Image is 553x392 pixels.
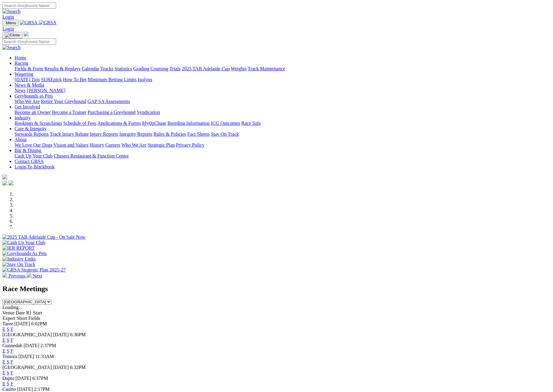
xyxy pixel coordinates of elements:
[138,77,152,82] a: Isolynx
[15,148,41,153] a: Bar & Dining
[150,66,168,71] a: Coursing
[52,110,86,115] a: Become a Trainer
[50,131,89,137] a: Track Injury Rebate
[211,121,240,126] a: ICG Outcomes
[15,121,551,126] div: Industry
[231,66,247,71] a: Weights
[15,115,31,120] a: Industry
[15,164,55,169] a: Login To Blackbook
[182,66,230,71] a: 2025 TAB Adelaide Cup
[7,348,9,354] a: S
[88,77,137,82] a: Minimum Betting Limits
[137,110,160,115] a: Syndication
[88,99,130,104] a: GAP SA Assessments
[7,381,9,386] a: S
[11,327,13,332] a: F
[153,131,186,137] a: Rules & Policies
[2,365,52,370] span: [GEOGRAPHIC_DATA]
[90,131,118,137] a: Injury Reports
[15,66,43,71] a: Fields & Form
[2,256,36,262] img: Industry Links
[176,142,204,148] a: Privacy Policy
[15,71,33,77] a: Wagering
[2,285,551,293] h2: Race Meetings
[2,32,22,38] button: Toggle navigation
[15,77,40,82] a: [DATE] Tips
[2,273,7,277] img: chevron-left-pager-white.svg
[2,316,15,321] span: Expert
[167,121,210,126] a: Breeding Information
[121,142,147,148] a: Who We Are
[20,20,38,25] img: GRSA
[2,348,5,354] a: E
[6,21,16,25] span: Menu
[27,273,32,277] img: chevron-right-pager-white.svg
[97,121,141,126] a: Applications & Forms
[2,381,5,386] a: E
[40,343,56,348] span: 2:37PM
[15,153,551,159] div: Bar & Dining
[2,321,13,326] span: Taree
[2,337,5,343] a: E
[100,66,113,71] a: Tracks
[2,305,22,310] span: Loading...
[2,262,35,267] img: Stay On Track
[15,61,28,66] a: Racing
[8,273,25,278] span: Previous
[15,82,44,88] a: News & Media
[2,273,27,278] a: Previous
[89,142,104,148] a: History
[88,110,136,115] a: Purchasing a Greyhound
[2,343,22,348] span: Gunnedah
[82,66,99,71] a: Calendar
[15,142,52,148] a: We Love Our Dogs
[2,9,21,14] img: Search
[27,273,42,278] a: Next
[17,316,27,321] span: Short
[211,131,239,137] a: Stay On Track
[35,354,54,359] span: 11:33AM
[5,33,20,38] img: Close
[11,370,13,375] a: F
[15,110,51,115] a: Become an Owner
[2,234,86,240] img: 2025 TAB Adelaide Cup - On Sale Now
[17,387,33,392] span: [DATE]
[2,267,66,273] img: GRSA Strategic Plan 2025-27
[34,387,50,392] span: 2:17PM
[2,359,5,364] a: E
[15,153,52,158] a: Cash Up Your Club
[7,359,9,364] a: S
[2,327,5,332] a: E
[15,77,551,82] div: Wagering
[148,142,175,148] a: Strategic Plan
[15,110,551,115] div: Get Involved
[7,337,9,343] a: S
[41,99,86,104] a: Retire Your Greyhound
[32,376,48,381] span: 6:37PM
[2,240,45,245] img: Cash Up Your Club
[2,387,16,392] span: Casino
[169,66,180,71] a: Trials
[248,66,285,71] a: Track Maintenance
[2,251,47,256] img: Greyhounds As Pets
[8,181,13,185] img: twitter.svg
[26,310,42,315] span: R1 Start
[15,121,62,126] a: Bookings & Scratchings
[2,174,7,179] img: logo-grsa-white.png
[2,310,15,315] span: Venue
[16,310,25,315] span: Date
[133,66,149,71] a: Grading
[15,159,44,164] a: Contact GRSA
[15,66,551,71] div: Racing
[28,316,40,321] span: Fields
[54,153,129,158] a: Chasers Restaurant & Function Centre
[2,370,5,375] a: E
[24,32,29,36] img: logo-grsa-white.png
[11,348,13,354] a: F
[2,20,19,26] button: Toggle navigation
[53,332,69,337] span: [DATE]
[7,370,9,375] a: S
[2,14,14,19] a: Login
[105,142,120,148] a: Careers
[11,359,13,364] a: F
